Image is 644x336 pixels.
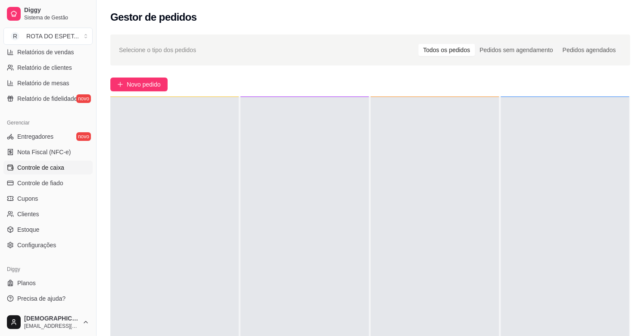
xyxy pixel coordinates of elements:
[17,148,71,156] span: Nota Fiscal (NFC-e)
[3,276,93,290] a: Planos
[3,176,93,190] a: Controle de fiado
[17,279,36,287] span: Planos
[17,294,66,303] span: Precisa de ajuda?
[3,292,93,305] a: Precisa de ajuda?
[117,81,123,87] span: plus
[3,3,93,24] a: DiggySistema de Gestão
[17,163,64,172] span: Controle de caixa
[17,225,39,234] span: Estoque
[26,32,79,40] div: ROTA DO ESPET ...
[475,44,558,56] div: Pedidos sem agendamento
[11,32,19,40] span: R
[3,61,93,75] a: Relatório de clientes
[558,44,621,56] div: Pedidos agendados
[17,94,77,103] span: Relatório de fidelidade
[24,6,89,14] span: Diggy
[3,312,93,333] button: [DEMOGRAPHIC_DATA][EMAIL_ADDRESS][DOMAIN_NAME]
[3,145,93,159] a: Nota Fiscal (NFC-e)
[3,262,93,276] div: Diggy
[17,194,38,203] span: Cupons
[3,28,93,45] button: Select a team
[110,78,168,91] button: Novo pedido
[3,130,93,143] a: Entregadoresnovo
[17,48,74,56] span: Relatórios de vendas
[119,45,196,55] span: Selecione o tipo dos pedidos
[24,323,79,330] span: [EMAIL_ADDRESS][DOMAIN_NAME]
[110,10,197,24] h2: Gestor de pedidos
[3,207,93,221] a: Clientes
[419,44,475,56] div: Todos os pedidos
[127,80,161,89] span: Novo pedido
[17,63,72,72] span: Relatório de clientes
[17,179,63,187] span: Controle de fiado
[24,14,89,21] span: Sistema de Gestão
[3,76,93,90] a: Relatório de mesas
[3,238,93,252] a: Configurações
[3,161,93,174] a: Controle de caixa
[17,79,69,87] span: Relatório de mesas
[17,210,39,218] span: Clientes
[24,315,79,323] span: [DEMOGRAPHIC_DATA]
[17,132,53,141] span: Entregadores
[3,223,93,236] a: Estoque
[3,116,93,130] div: Gerenciar
[3,192,93,205] a: Cupons
[3,45,93,59] a: Relatórios de vendas
[3,92,93,106] a: Relatório de fidelidadenovo
[17,241,56,249] span: Configurações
